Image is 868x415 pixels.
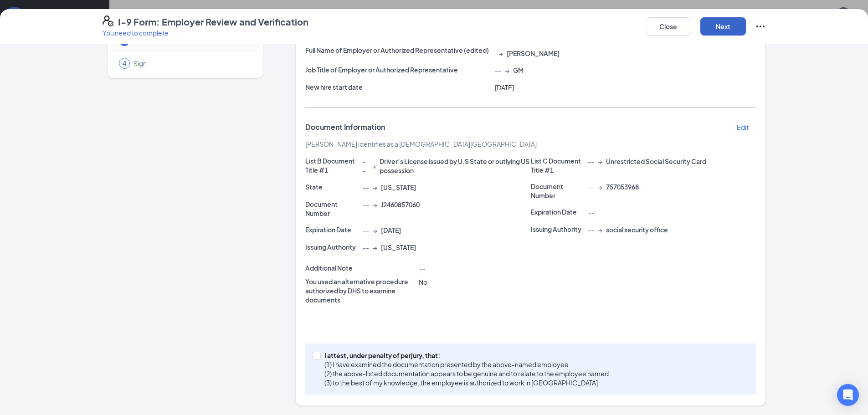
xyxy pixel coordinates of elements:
[498,49,503,58] span: →
[380,157,531,175] span: Driver’s License issued by U.S State or outlying US possession
[381,200,420,209] span: J2460857060
[507,49,560,58] span: [PERSON_NAME]
[371,161,376,170] span: →
[531,182,585,200] p: Document Number
[419,278,427,286] span: No
[588,157,594,166] span: --
[373,243,377,252] span: →
[363,157,368,175] span: --
[531,207,585,216] p: Expiration Date
[118,15,308,28] h4: I-9 Form: Employer Review and Verification
[755,21,766,32] svg: Ellipses
[305,263,415,272] p: Additional Note
[381,183,416,192] span: [US_STATE]
[495,66,501,75] span: --
[373,200,377,209] span: →
[134,59,250,68] span: Sign
[123,59,126,68] span: 4
[363,183,369,192] span: --
[381,225,401,235] span: [DATE]
[737,123,749,132] p: Edit
[700,17,746,36] button: Next
[381,243,416,252] span: [US_STATE]
[606,225,668,234] span: social security office
[837,384,859,406] div: Open Intercom Messenger
[324,351,609,360] p: I attest, under penalty of perjury, that:
[305,225,359,234] p: Expiration Date
[363,200,369,209] span: --
[588,182,594,191] span: --
[513,66,524,75] span: GM
[588,225,594,234] span: --
[531,225,585,234] p: Issuing Authority
[305,140,537,148] span: [PERSON_NAME] identifies as a [DEMOGRAPHIC_DATA][GEOGRAPHIC_DATA]
[373,225,377,235] span: →
[103,28,308,37] p: You need to complete
[363,225,369,235] span: --
[305,46,491,55] p: Full Name of Employer or Authorized Representative (edited)
[598,157,602,166] span: →
[305,242,359,251] p: Issuing Authority
[531,156,585,174] p: List C Document Title #1
[505,66,509,75] span: →
[606,157,706,166] span: Unrestricted Social Security Card
[598,225,602,234] span: →
[305,277,415,304] p: You used an alternative procedure authorized by DHS to examine documents
[305,200,359,218] p: Document Number
[646,17,691,36] button: Close
[588,208,594,216] span: --
[373,183,377,192] span: →
[495,83,514,92] span: [DATE]
[305,82,491,92] p: New hire start date
[324,378,609,387] p: (3) to the best of my knowledge, the employee is authorized to work in [GEOGRAPHIC_DATA].
[305,123,385,132] span: Document Information
[419,264,425,272] span: --
[606,182,639,191] span: 757053968
[305,182,359,191] p: State
[103,15,113,26] svg: FormI9EVerifyIcon
[305,156,359,174] p: List B Document Title #1
[363,243,369,252] span: --
[598,182,602,191] span: →
[324,360,609,369] p: (1) I have examined the documentation presented by the above-named employee
[305,65,491,74] p: Job Title of Employer or Authorized Representative
[324,369,609,378] p: (2) the above-listed documentation appears to be genuine and to relate to the employee named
